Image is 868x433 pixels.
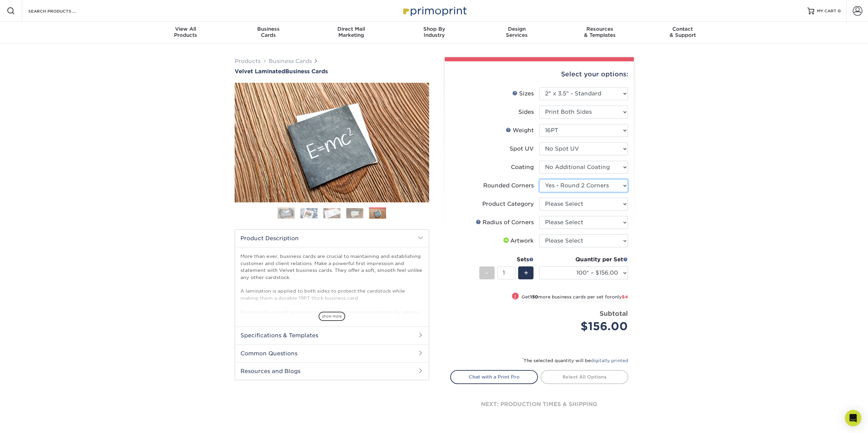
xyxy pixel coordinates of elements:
[641,26,724,32] span: Contact
[479,256,534,264] div: Sets
[400,3,468,18] img: Primoprint
[482,200,534,208] div: Product Category
[450,61,628,87] div: Select your options:
[28,7,94,15] input: SEARCH PRODUCTS.....
[558,22,641,44] a: Resources& Templates
[641,22,724,44] a: Contact& Support
[300,208,318,218] img: Business Cards 02
[235,68,285,75] span: Velvet Laminated
[235,362,429,380] h2: Resources and Blogs
[227,26,310,38] div: Cards
[612,294,628,299] span: only
[144,22,227,44] a: View AllProducts
[641,26,724,38] div: & Support
[485,268,488,278] span: -
[227,26,310,32] span: Business
[539,256,628,264] div: Quantity per Set
[524,268,528,278] span: +
[310,26,393,32] span: Direct Mail
[310,22,393,44] a: Direct MailMarketing
[393,22,475,44] a: Shop ByIndustry
[817,8,836,14] span: MY CART
[558,26,641,38] div: & Templates
[510,145,534,153] div: Spot UV
[235,75,429,210] img: Velvet Laminated 05
[591,358,628,363] a: digitally printed
[600,310,628,317] strong: Subtotal
[512,90,534,98] div: Sizes
[144,26,227,38] div: Products
[483,182,534,190] div: Rounded Corners
[541,370,628,384] a: Select All Options
[475,26,558,32] span: Design
[514,293,516,300] span: !
[476,218,534,227] div: Radius of Corners
[502,237,534,245] div: Artwork
[235,68,429,75] a: Velvet LaminatedBusiness Cards
[622,294,628,299] span: $4
[240,253,423,364] p: More than ever, business cards are crucial to maintaining and establishing customer and client re...
[558,26,641,32] span: Resources
[475,26,558,38] div: Services
[278,205,295,222] img: Business Cards 01
[450,370,538,384] a: Chat with a Print Pro
[235,230,429,247] h2: Product Description
[310,26,393,38] div: Marketing
[506,126,534,135] div: Weight
[838,9,841,13] span: 0
[845,410,861,426] div: Open Intercom Messenger
[323,208,340,218] img: Business Cards 03
[530,294,538,299] strong: 150
[144,26,227,32] span: View All
[522,358,628,363] small: The selected quantity will be
[235,326,429,344] h2: Specifications & Templates
[227,22,310,44] a: BusinessCards
[518,108,534,116] div: Sides
[521,294,628,301] small: Get more business cards per set for
[511,163,534,171] div: Coating
[235,68,429,75] h1: Business Cards
[393,26,475,38] div: Industry
[544,318,628,335] div: $156.00
[475,22,558,44] a: DesignServices
[235,58,261,64] a: Products
[369,208,386,220] img: Business Cards 05
[235,344,429,362] h2: Common Questions
[269,58,312,64] a: Business Cards
[319,312,345,321] span: show more
[393,26,475,32] span: Shop By
[450,384,628,425] div: next: production times & shipping
[346,208,363,218] img: Business Cards 04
